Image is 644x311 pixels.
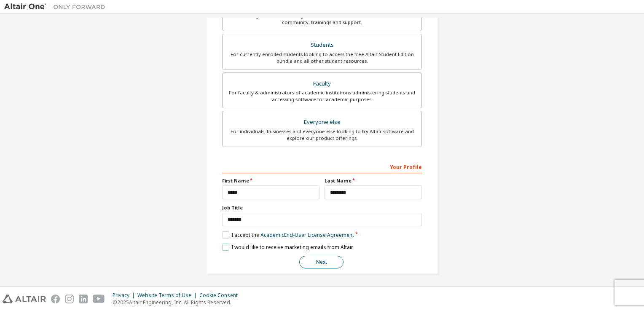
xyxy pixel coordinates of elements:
[222,160,422,173] div: Your Profile
[113,292,137,299] div: Privacy
[51,295,60,303] img: facebook.svg
[222,177,319,184] label: First Name
[228,39,416,51] div: Students
[228,89,416,103] div: For faculty & administrators of academic institutions administering students and accessing softwa...
[260,231,354,239] a: Academic End-User License Agreement
[228,78,416,90] div: Faculty
[199,292,243,299] div: Cookie Consent
[228,51,416,64] div: For currently enrolled students looking to access the free Altair Student Edition bundle and all ...
[228,116,416,128] div: Everyone else
[228,128,416,142] div: For individuals, businesses and everyone else looking to try Altair software and explore our prod...
[79,295,88,303] img: linkedin.svg
[222,244,353,251] label: I would like to receive marketing emails from Altair
[113,299,243,306] p: © 2025 Altair Engineering, Inc. All Rights Reserved.
[93,295,105,303] img: youtube.svg
[325,177,422,184] label: Last Name
[65,295,74,303] img: instagram.svg
[4,3,110,11] img: Altair One
[137,292,199,299] div: Website Terms of Use
[222,204,422,211] label: Job Title
[299,256,343,268] button: Next
[222,231,354,239] label: I accept the
[228,12,416,26] div: For existing customers looking to access software downloads, HPC resources, community, trainings ...
[3,295,46,303] img: altair_logo.svg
